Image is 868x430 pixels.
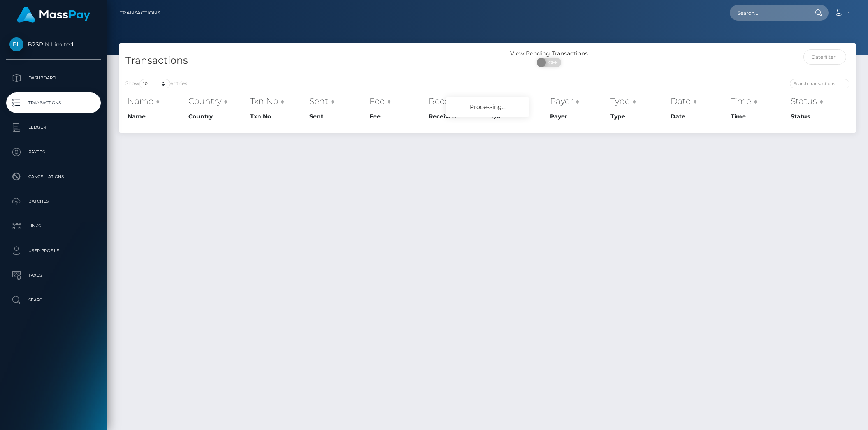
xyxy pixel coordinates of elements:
th: Received [427,110,489,123]
p: Batches [9,195,97,208]
th: Payer [548,110,608,123]
th: Country [186,93,248,109]
th: Date [668,93,729,109]
p: User Profile [9,245,97,257]
th: Fee [367,93,427,109]
th: Status [789,93,849,109]
a: Search [6,290,101,310]
a: Payees [6,142,101,162]
p: Payees [9,146,97,158]
th: Country [186,110,248,123]
a: Cancellations [6,166,101,187]
a: Transactions [120,4,160,21]
a: Batches [6,191,101,212]
a: Ledger [6,117,101,138]
div: Processing... [446,97,529,117]
th: Time [729,93,789,109]
th: Status [789,110,849,123]
a: Transactions [6,92,101,113]
th: Txn No [248,93,307,109]
th: Type [608,110,668,123]
img: MassPay Logo [17,7,90,23]
th: Name [125,110,186,123]
h4: Transactions [125,53,481,68]
th: Sent [307,93,367,109]
p: Transactions [9,97,97,109]
th: Name [125,93,186,109]
th: Payer [548,93,608,109]
input: Search... [730,5,807,21]
a: Links [6,216,101,236]
img: B2SPIN Limited [9,37,23,51]
span: B2SPIN Limited [6,41,101,48]
p: Cancellations [9,171,97,183]
label: Show entries [125,79,187,88]
th: Type [608,93,668,109]
p: Taxes [9,269,97,282]
p: Search [9,294,97,306]
th: Time [729,110,789,123]
a: Taxes [6,265,101,286]
th: F/X [489,93,548,109]
a: User Profile [6,240,101,261]
p: Ledger [9,121,97,134]
select: Showentries [139,79,170,88]
span: OFF [541,58,562,67]
th: Date [668,110,729,123]
th: Txn No [248,110,307,123]
input: Search transactions [790,79,849,88]
th: Received [427,93,489,109]
input: Date filter [803,49,846,65]
th: Fee [367,110,427,123]
th: Sent [307,110,367,123]
a: Dashboard [6,68,101,88]
p: Dashboard [9,72,97,84]
div: View Pending Transactions [487,49,610,58]
p: Links [9,220,97,232]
